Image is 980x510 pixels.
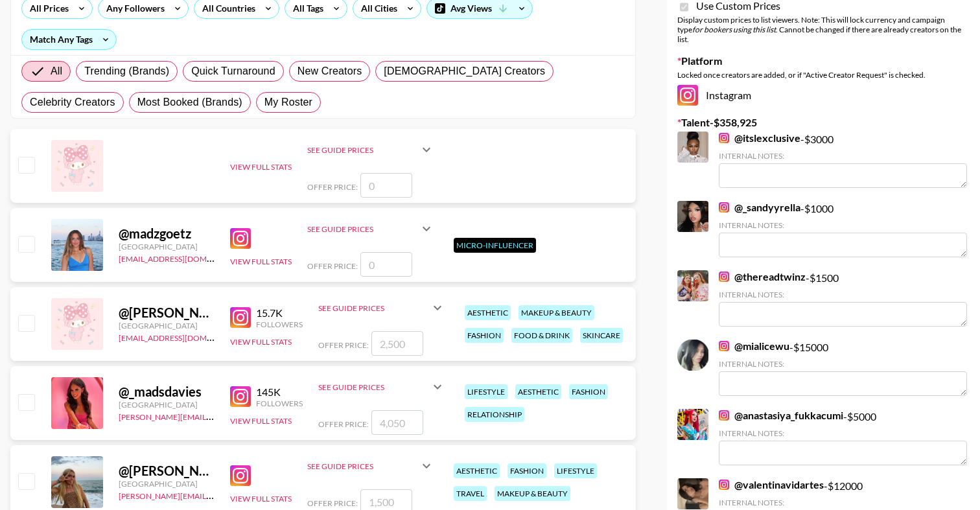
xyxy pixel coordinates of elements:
[119,489,310,501] a: [PERSON_NAME][EMAIL_ADDRESS][DOMAIN_NAME]
[465,328,504,343] div: fashion
[719,428,967,438] div: Internal Notes:
[191,64,275,79] span: Quick Turnaround
[719,132,967,188] div: - $ 3000
[384,64,545,79] span: [DEMOGRAPHIC_DATA] Creators
[119,226,215,242] div: @ madzgoetz
[371,331,423,356] input: 2,500
[465,384,507,399] div: lifestyle
[307,261,358,271] span: Offer Price:
[719,290,967,299] div: Internal Notes:
[719,201,967,257] div: - $ 1000
[719,340,967,396] div: - $ 15000
[465,407,524,422] div: relationship
[719,272,729,282] img: Instagram
[119,384,215,400] div: @ _madsdavies
[318,292,445,323] div: See Guide Prices
[360,252,412,277] input: 0
[119,251,249,264] a: [EMAIL_ADDRESS][DOMAIN_NAME]
[371,410,423,435] input: 4,050
[230,228,251,249] img: Instagram
[119,305,215,321] div: @ [PERSON_NAME].east
[515,384,561,399] div: aesthetic
[307,182,358,192] span: Offer Price:
[84,64,169,79] span: Trending (Brands)
[318,371,445,402] div: See Guide Prices
[30,95,115,110] span: Celebrity Creators
[719,270,967,327] div: - $ 1500
[719,270,806,283] a: @thereadtwinz
[507,463,546,478] div: fashion
[719,359,967,369] div: Internal Notes:
[719,410,729,421] img: Instagram
[119,400,215,410] div: [GEOGRAPHIC_DATA]
[580,328,623,343] div: skincare
[692,25,776,34] em: for bookers using this list
[677,15,970,44] div: Display custom prices to list viewers. Note: This will lock currency and campaign type . Cannot b...
[719,409,843,422] a: @anastasiya_fukkacumi
[511,328,572,343] div: food & drink
[719,151,967,161] div: Internal Notes:
[230,386,251,407] img: Instagram
[230,307,251,328] img: Instagram
[51,64,62,79] span: All
[22,30,116,49] div: Match Any Tags
[119,463,215,479] div: @ [PERSON_NAME].eppe
[318,340,369,350] span: Offer Price:
[256,307,303,319] div: 15.7K
[119,479,215,489] div: [GEOGRAPHIC_DATA]
[256,386,303,399] div: 145K
[256,319,303,329] div: Followers
[719,133,729,143] img: Instagram
[230,416,292,426] button: View Full Stats
[307,145,419,155] div: See Guide Prices
[307,224,419,234] div: See Guide Prices
[569,384,608,399] div: fashion
[465,305,511,320] div: aesthetic
[318,382,430,392] div: See Guide Prices
[256,399,303,408] div: Followers
[677,85,970,106] div: Instagram
[677,85,698,106] img: Instagram
[719,480,729,490] img: Instagram
[495,486,570,501] div: makeup & beauty
[719,498,967,507] div: Internal Notes:
[719,340,789,353] a: @mialicewu
[307,213,434,244] div: See Guide Prices
[137,95,242,110] span: Most Booked (Brands)
[677,54,970,67] label: Platform
[318,303,430,313] div: See Guide Prices
[719,341,729,351] img: Instagram
[307,450,434,481] div: See Guide Prices
[230,257,292,266] button: View Full Stats
[297,64,362,79] span: New Creators
[230,494,292,504] button: View Full Stats
[719,409,967,465] div: - $ 5000
[119,330,249,343] a: [EMAIL_ADDRESS][DOMAIN_NAME]
[719,202,729,213] img: Instagram
[677,116,970,129] label: Talent - $ 358,925
[307,134,434,165] div: See Guide Prices
[519,305,594,320] div: makeup & beauty
[554,463,597,478] div: lifestyle
[307,461,419,471] div: See Guide Prices
[360,173,412,198] input: 0
[119,321,215,330] div: [GEOGRAPHIC_DATA]
[230,162,292,172] button: View Full Stats
[719,201,800,214] a: @_sandyyrella
[230,337,292,347] button: View Full Stats
[677,70,970,80] div: Locked once creators are added, or if "Active Creator Request" is checked.
[307,498,358,508] span: Offer Price:
[719,132,800,145] a: @itslexclusive
[454,463,500,478] div: aesthetic
[119,242,215,251] div: [GEOGRAPHIC_DATA]
[119,410,310,422] a: [PERSON_NAME][EMAIL_ADDRESS][DOMAIN_NAME]
[454,238,536,253] div: Micro-Influencer
[454,486,487,501] div: travel
[264,95,312,110] span: My Roster
[230,465,251,486] img: Instagram
[719,220,967,230] div: Internal Notes:
[719,478,824,491] a: @valentinavidartes
[318,419,369,429] span: Offer Price:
